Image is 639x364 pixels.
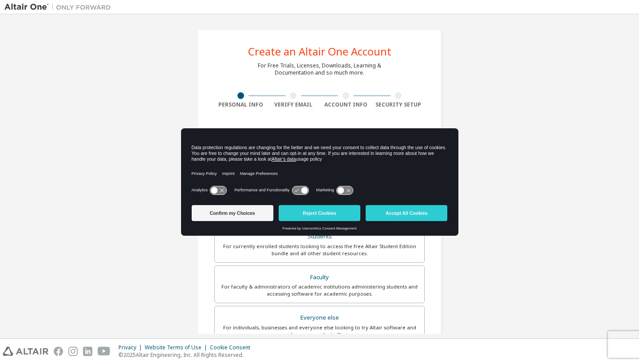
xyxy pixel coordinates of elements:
[118,351,256,359] p: © 2025 Altair Engineering, Inc. All Rights Reserved.
[210,344,256,351] div: Cookie Consent
[98,347,110,356] img: youtube.svg
[68,347,78,356] img: instagram.svg
[214,101,267,108] div: Personal Info
[248,46,391,57] div: Create an Altair One Account
[267,101,320,108] div: Verify Email
[54,347,63,356] img: facebook.svg
[220,283,419,297] div: For faculty & administrators of academic institutions administering students and accessing softwa...
[83,347,92,356] img: linkedin.svg
[4,3,115,12] img: Altair One
[3,347,48,356] img: altair_logo.svg
[220,230,419,243] div: Students
[145,344,210,351] div: Website Terms of Use
[118,344,145,351] div: Privacy
[258,62,381,76] div: For Free Trials, Licenses, Downloads, Learning & Documentation and so much more.
[220,271,419,284] div: Faculty
[220,312,419,324] div: Everyone else
[319,101,372,108] div: Account Info
[220,243,419,257] div: For currently enrolled students looking to access the free Altair Student Edition bundle and all ...
[372,101,425,108] div: Security Setup
[220,324,419,338] div: For individuals, businesses and everyone else looking to try Altair software and explore our prod...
